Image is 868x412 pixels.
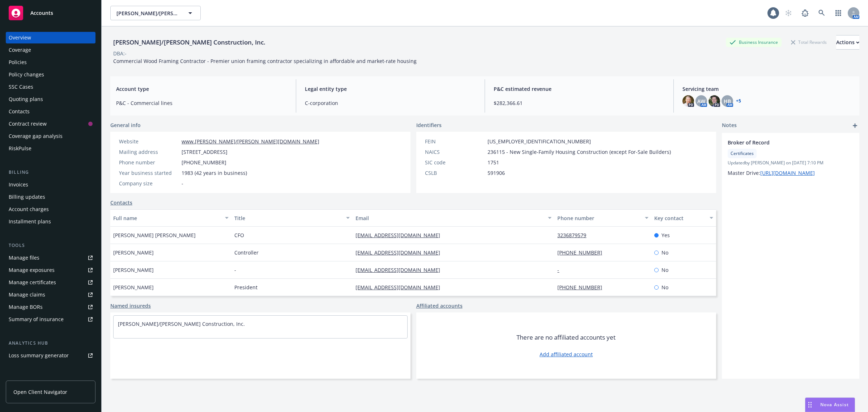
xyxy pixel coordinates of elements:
a: Manage files [6,252,95,264]
a: Start snowing [781,6,796,20]
p: Master Drive: [728,169,854,177]
a: 3236879579 [557,232,592,239]
span: Notes [722,121,737,130]
span: General info [110,121,141,129]
div: Invoices [9,179,28,190]
a: Coverage gap analysis [6,130,95,142]
span: [PERSON_NAME] [113,283,154,291]
div: Manage exposures [9,264,55,276]
a: Contract review [6,118,95,130]
a: [PHONE_NUMBER] [557,284,608,291]
span: - [182,180,183,187]
span: 1751 [488,159,499,166]
span: Controller [234,249,259,256]
div: Billing updates [9,191,45,203]
div: SSC Cases [9,81,33,93]
div: Tools [6,242,95,249]
span: Broker of Record [728,139,835,146]
span: HB [724,97,731,105]
a: Quoting plans [6,93,95,105]
img: photo [682,95,694,107]
a: Account charges [6,203,95,215]
a: Policy changes [6,69,95,80]
a: Manage BORs [6,301,95,313]
a: +5 [736,99,741,103]
div: Policy changes [9,69,44,80]
div: Contacts [9,106,30,117]
span: Open Client Navigator [13,388,67,396]
a: Switch app [831,6,846,20]
a: Manage certificates [6,277,95,288]
a: Loss summary generator [6,350,95,361]
span: Updated by [PERSON_NAME] on [DATE] 7:10 PM [728,160,854,166]
span: Identifiers [416,121,442,129]
button: Email [353,209,554,227]
div: Title [234,214,342,222]
button: Phone number [554,209,651,227]
div: Billing [6,169,95,176]
div: Coverage [9,44,31,56]
span: [STREET_ADDRESS] [182,148,227,156]
div: Policies [9,56,27,68]
a: Billing updates [6,191,95,203]
span: Account type [116,85,287,93]
span: C-corporation [305,99,476,107]
a: add [851,121,859,130]
div: Email [356,214,544,222]
div: [PERSON_NAME]/[PERSON_NAME] Construction, Inc. [110,38,268,47]
a: Affiliated accounts [416,302,463,310]
a: Accounts [6,3,95,23]
a: [EMAIL_ADDRESS][DOMAIN_NAME] [356,249,446,256]
a: Contacts [110,199,132,206]
a: Manage claims [6,289,95,300]
a: Named insureds [110,302,151,310]
div: Manage claims [9,289,45,300]
span: [PERSON_NAME] [113,249,154,256]
a: Summary of insurance [6,314,95,325]
a: [PERSON_NAME]/[PERSON_NAME] Construction, Inc. [118,320,245,327]
span: 1983 (42 years in business) [182,169,247,177]
span: P&C estimated revenue [494,85,665,93]
div: Website [119,138,179,145]
div: Manage certificates [9,277,56,288]
span: - [234,266,236,274]
span: Servicing team [682,85,854,93]
button: Title [231,209,353,227]
a: Installment plans [6,216,95,227]
a: [PHONE_NUMBER] [557,249,608,256]
img: photo [709,95,720,107]
span: AW [697,97,705,105]
a: Add affiliated account [540,350,593,358]
span: President [234,283,258,291]
div: Manage BORs [9,301,43,313]
div: Full name [113,214,221,222]
div: Analytics hub [6,340,95,347]
span: No [661,283,668,291]
div: FEIN [425,138,485,145]
div: Quoting plans [9,93,43,105]
button: Full name [110,209,231,227]
div: NAICS [425,148,485,156]
span: [PERSON_NAME] [113,266,154,274]
div: Business Insurance [726,38,782,47]
a: RiskPulse [6,143,95,154]
span: Nova Assist [820,402,849,408]
a: - [557,266,565,273]
button: [PERSON_NAME]/[PERSON_NAME] Construction, Inc. [110,6,201,20]
a: Report a Bug [798,6,812,20]
div: Account charges [9,203,49,215]
div: Contract review [9,118,47,130]
div: Phone number [119,159,179,166]
a: [EMAIL_ADDRESS][DOMAIN_NAME] [356,284,446,291]
button: Actions [836,35,859,50]
div: Mailing address [119,148,179,156]
div: Phone number [557,214,641,222]
div: DBA: - [113,50,127,57]
div: RiskPulse [9,143,31,154]
a: www.[PERSON_NAME]/[PERSON_NAME][DOMAIN_NAME] [182,138,319,145]
div: Drag to move [805,398,814,412]
div: Coverage gap analysis [9,130,63,142]
div: Company size [119,180,179,187]
span: CFO [234,231,244,239]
